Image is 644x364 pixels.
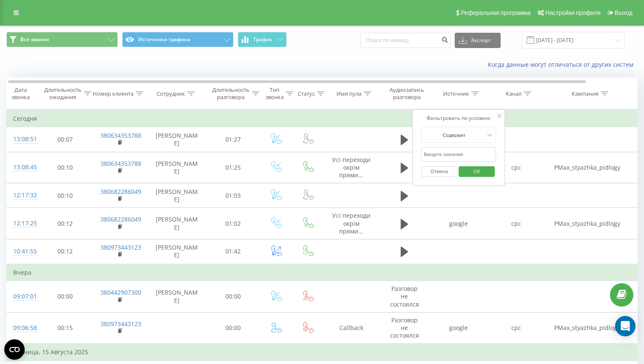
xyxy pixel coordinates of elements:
[324,312,379,344] td: Callback
[545,312,630,344] td: PMax_styazhka_pidlogy
[20,36,49,43] span: Все звонки
[238,32,287,47] button: График
[336,90,362,97] div: Имя пула
[100,188,141,196] a: 380682286049
[13,215,30,232] div: 12:17:25
[207,281,260,313] td: 00:00
[465,165,489,178] span: OK
[207,208,260,239] td: 01:02
[461,9,530,16] span: Реферальная программа
[487,208,545,239] td: cpc
[39,239,92,264] td: 00:12
[44,86,82,101] div: Длительность ожидания
[455,33,501,48] button: Экспорт
[572,90,598,97] div: Кампания
[6,32,118,47] button: Все звонки
[39,312,92,344] td: 00:15
[430,208,487,239] td: google
[545,152,630,183] td: PMax_styazhka_pidlogy
[147,281,207,313] td: [PERSON_NAME]
[100,243,141,251] a: 380973443123
[443,90,469,97] div: Источник
[100,288,141,296] a: 380442907300
[13,159,30,176] div: 13:08:45
[5,86,36,101] div: Дата звонка
[459,166,495,177] button: OK
[39,208,92,239] td: 00:12
[207,152,260,183] td: 01:25
[13,131,30,148] div: 13:08:51
[506,90,521,97] div: Канал
[390,284,419,308] span: Разговор не состоялся
[93,90,134,97] div: Номер клиента
[13,320,30,336] div: 09:06:58
[430,312,487,344] td: google
[390,316,419,339] span: Разговор не состоялся
[13,288,30,305] div: 09:07:01
[13,243,30,260] div: 10:41:55
[147,127,207,152] td: [PERSON_NAME]
[332,211,370,235] span: Усі переходи окрім прями...
[39,281,92,313] td: 00:00
[147,239,207,264] td: [PERSON_NAME]
[100,215,141,223] a: 380682286049
[487,152,545,183] td: cpc
[487,312,545,344] td: cpc
[39,152,92,183] td: 00:10
[332,156,370,179] span: Усі переходи окрім прями...
[386,86,427,101] div: Аудиозапись разговора
[207,239,260,264] td: 01:42
[265,86,284,101] div: Тип звонка
[122,32,234,47] button: Источники трафика
[488,60,638,68] a: Когда данные могут отличаться от других систем
[100,159,141,168] a: 380634353788
[615,316,635,336] div: Open Intercom Messenger
[421,147,496,162] input: Введите значение
[147,152,207,183] td: [PERSON_NAME]
[147,183,207,208] td: [PERSON_NAME]
[39,183,92,208] td: 00:10
[39,127,92,152] td: 00:07
[615,9,633,16] span: Выход
[207,312,260,344] td: 00:00
[100,320,141,328] a: 380973443123
[4,339,25,360] button: Open CMP widget
[157,90,185,97] div: Сотрудник
[13,187,30,204] div: 12:17:32
[545,208,630,239] td: PMax_styazhka_pidlogy
[298,90,315,97] div: Статус
[212,86,250,101] div: Длительность разговора
[207,183,260,208] td: 01:03
[360,33,450,48] input: Поиск по номеру
[100,131,141,139] a: 380634353788
[254,37,272,43] span: График
[545,9,601,16] span: Настройки профиля
[147,208,207,239] td: [PERSON_NAME]
[421,114,496,122] div: Фильтровать по условию
[421,166,457,177] button: Отмена
[207,127,260,152] td: 01:27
